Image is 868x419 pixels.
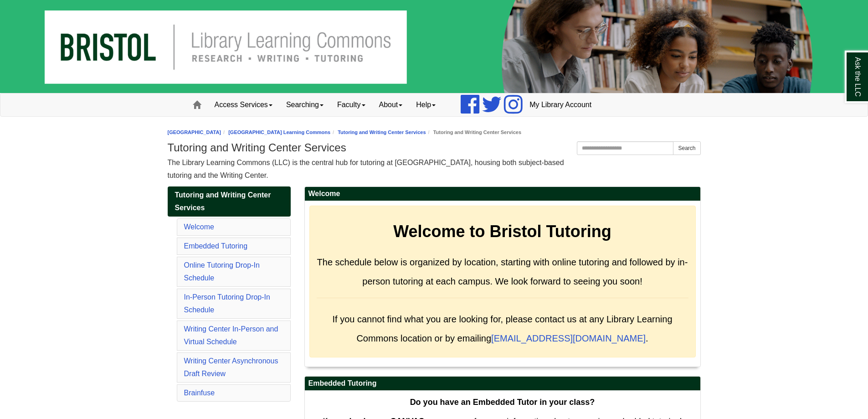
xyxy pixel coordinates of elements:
[332,314,672,343] span: If you cannot find what you are looking for, please contact us at any Library Learning Commons lo...
[184,357,278,378] a: Writing Center Asynchronous Draft Review
[184,223,214,231] a: Welcome
[338,129,426,135] a: Tutoring and Writing Center Services
[228,129,330,135] a: [GEOGRAPHIC_DATA] Learning Commons
[410,398,595,407] strong: Do you have an Embedded Tutor in your class?
[305,187,700,201] h2: Welcome
[372,93,410,116] a: About
[168,141,701,154] h1: Tutoring and Writing Center Services
[168,128,701,137] nav: breadcrumb
[491,333,646,343] a: [EMAIL_ADDRESS][DOMAIN_NAME]
[184,389,215,397] a: Brainfuse
[184,325,278,346] a: Writing Center In-Person and Virtual Schedule
[317,257,688,286] span: The schedule below is organized by location, starting with online tutoring and followed by in-per...
[426,128,521,137] li: Tutoring and Writing Center Services
[184,293,270,314] a: In-Person Tutoring Drop-In Schedule
[305,377,700,391] h2: Embedded Tutoring
[175,191,271,212] span: Tutoring and Writing Center Services
[523,93,598,116] a: My Library Account
[279,93,330,116] a: Searching
[330,93,372,116] a: Faculty
[393,222,611,241] strong: Welcome to Bristol Tutoring
[168,129,221,135] a: [GEOGRAPHIC_DATA]
[184,242,248,250] a: Embedded Tutoring
[208,93,279,116] a: Access Services
[409,93,442,116] a: Help
[168,159,564,179] span: The Library Learning Commons (LLC) is the central hub for tutoring at [GEOGRAPHIC_DATA], housing ...
[673,141,700,155] button: Search
[168,186,291,217] a: Tutoring and Writing Center Services
[184,261,260,282] a: Online Tutoring Drop-In Schedule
